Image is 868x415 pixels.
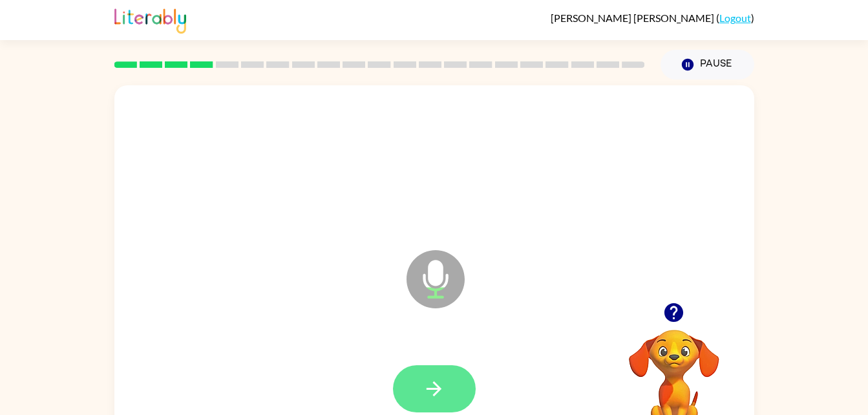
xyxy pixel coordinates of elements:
img: Literably [114,5,186,34]
button: Pause [661,50,754,80]
span: [PERSON_NAME] [PERSON_NAME] [551,12,716,24]
a: Logout [719,12,751,24]
div: ( ) [551,12,754,24]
